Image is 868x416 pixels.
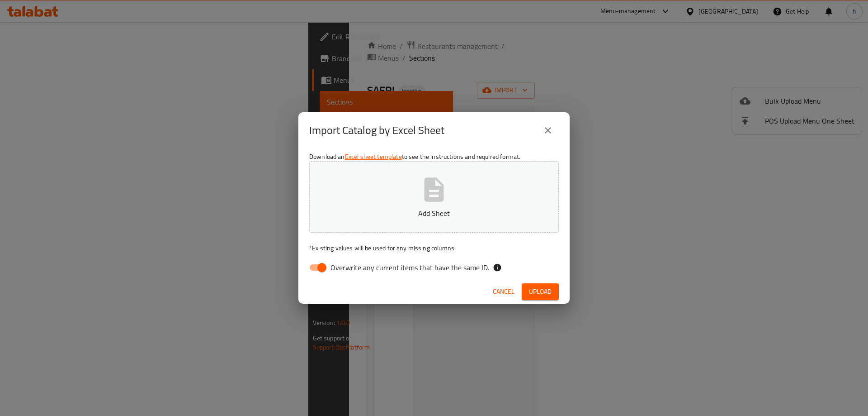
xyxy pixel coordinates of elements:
p: Existing values will be used for any missing columns. [309,244,559,253]
p: Add Sheet [323,208,545,219]
button: Upload [522,283,559,300]
span: Cancel [493,286,514,297]
button: close [537,120,559,141]
button: Cancel [489,283,518,300]
span: Upload [529,286,552,297]
button: Add Sheet [309,161,559,233]
svg: If the overwrite option isn't selected, then the items that match an existing ID will be ignored ... [493,263,502,272]
h2: Import Catalog by Excel Sheet [309,123,444,138]
div: Download an to see the instructions and required format. [298,148,570,280]
span: Overwrite any current items that have the same ID. [330,262,489,273]
a: Excel sheet template [345,151,402,163]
